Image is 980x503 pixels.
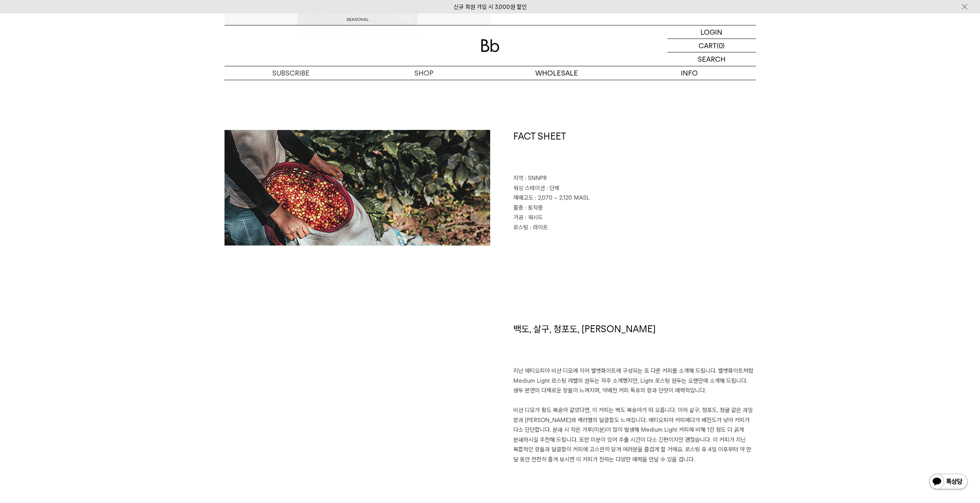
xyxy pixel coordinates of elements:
span: : 토착종 [525,204,543,211]
span: 로스팅 [513,224,528,231]
span: 품종 [513,204,523,211]
span: 지역 [513,175,523,182]
p: CART [699,39,717,52]
span: : SNNPR [525,175,547,182]
p: WHOLESALE [490,66,623,80]
span: : 라이트 [530,224,548,231]
a: CART (0) [667,39,756,52]
p: SEARCH [698,52,725,66]
p: (0) [717,39,725,52]
span: 재배고도 [513,194,533,201]
img: 에티오피아 단체 [224,130,490,246]
img: 카카오톡 채널 1:1 채팅 버튼 [928,473,968,491]
a: SUBSCRIBE [224,66,357,80]
a: LOGIN [667,25,756,39]
p: INFO [623,66,756,80]
img: 로고 [481,39,499,52]
h1: FACT SHEET [513,130,756,174]
p: LOGIN [700,25,722,39]
span: : 2,070 ~ 2,120 MASL [535,194,590,201]
span: 워싱 스테이션 [513,185,545,192]
a: SHOP [357,66,490,80]
span: : 단체 [546,185,560,192]
span: : 워시드 [525,214,543,221]
p: 지난 에티오피아 비샨 디모에 이어 벨벳화이트에 구성되는 또 다른 커피를 소개해 드립니다. 벨벳화이트처럼 Medium Light 로스팅 레벨의 원두는 자주 소개했지만, Ligh... [513,366,756,464]
h1: 백도, 살구, 청포도, [PERSON_NAME] [513,323,756,367]
span: 가공 [513,214,523,221]
a: 신규 회원 가입 시 3,000원 할인 [454,3,527,10]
